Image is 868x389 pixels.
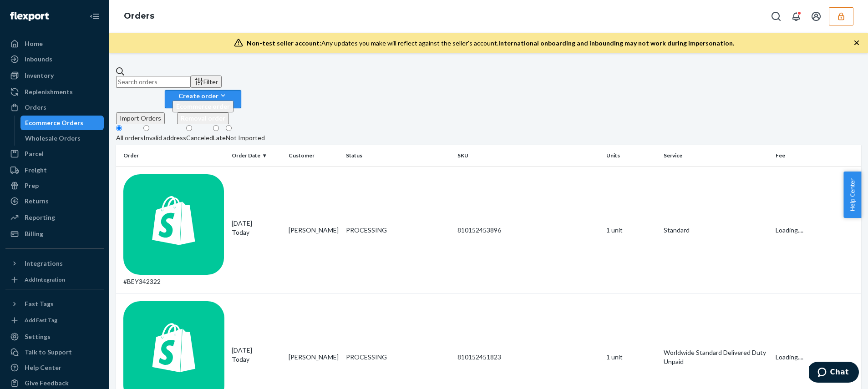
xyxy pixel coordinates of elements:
div: Billing [25,229,43,238]
div: Inbounds [25,55,52,64]
th: Units [603,145,660,167]
a: Replenishments [5,85,104,99]
span: International onboarding and inbounding may not work during impersonation. [498,39,734,47]
div: Replenishments [25,87,73,96]
th: Status [342,145,454,167]
span: Non-test seller account: [247,39,321,47]
div: Prep [25,181,39,190]
div: All orders [116,133,143,142]
div: Wholesale Orders [25,134,81,143]
th: Service [660,145,772,167]
div: [DATE] [232,219,282,237]
button: Talk to Support [5,345,104,359]
a: Parcel [5,147,104,161]
ol: breadcrumbs [117,3,162,30]
div: Returns [25,197,49,206]
button: Create orderEcommerce orderRemoval order [165,90,241,108]
th: Order Date [228,145,285,167]
div: 810152453896 [457,226,599,235]
a: Returns [5,194,104,208]
div: Integrations [25,259,63,268]
a: Reporting [5,210,104,225]
a: Inbounds [5,52,104,66]
div: Add Integration [25,276,65,283]
button: Import Orders [116,112,165,124]
div: Create order [173,91,233,101]
a: Add Fast Tag [5,315,104,326]
p: Today [232,228,282,237]
th: Fee [772,145,861,167]
p: Worldwide Standard Delivered Duty Unpaid [664,348,768,366]
div: Home [25,39,43,48]
a: Help Center [5,360,104,375]
div: Help Center [25,363,61,372]
input: Canceled [186,125,192,131]
input: Invalid address [143,125,149,131]
div: Late [213,133,226,142]
div: Reporting [25,213,55,222]
button: Fast Tags [5,297,104,311]
div: Ecommerce Orders [25,118,83,127]
a: Settings [5,329,104,344]
div: PROCESSING [346,353,451,362]
a: Billing [5,227,104,241]
a: Add Integration [5,274,104,285]
iframe: Opens a widget where you can chat to one of our agents [809,362,859,384]
div: Customer [289,152,339,159]
div: Add Fast Tag [25,316,57,324]
button: Open account menu [807,7,825,25]
button: Open notifications [787,7,805,25]
div: Canceled [186,133,213,142]
input: Not Imported [226,125,232,131]
div: Invalid address [143,133,186,142]
input: Late [213,125,219,131]
div: Freight [25,166,47,175]
div: [DATE] [232,346,282,364]
button: Close Navigation [86,7,104,25]
button: Removal order [177,112,229,124]
a: Freight [5,163,104,177]
button: Open Search Box [767,7,785,25]
div: Filter [194,77,218,86]
div: Not Imported [226,133,265,142]
div: PROCESSING [346,226,451,235]
a: Prep [5,178,104,193]
div: #BEY342322 [123,174,224,287]
button: Ecommerce order [173,101,233,112]
span: Removal order [181,114,225,122]
a: Orders [124,11,154,21]
div: Any updates you make will reflect against the seller's account. [247,39,734,48]
div: Talk to Support [25,348,72,357]
p: Today [232,355,282,364]
th: SKU [454,145,603,167]
img: Flexport logo [10,12,49,21]
span: Ecommerce order [176,102,230,110]
div: Orders [25,103,46,112]
td: 1 unit [603,167,660,294]
a: Orders [5,100,104,115]
th: Order [116,145,228,167]
button: Help Center [843,172,861,218]
td: Loading.... [772,167,861,294]
div: 810152451823 [457,353,599,362]
td: [PERSON_NAME] [285,167,342,294]
a: Ecommerce Orders [20,116,104,130]
input: Search orders [116,76,191,88]
p: Standard [664,226,768,235]
div: Parcel [25,149,44,158]
div: Give Feedback [25,379,69,388]
a: Wholesale Orders [20,131,104,146]
button: Integrations [5,256,104,271]
button: Filter [191,76,222,88]
div: Settings [25,332,51,341]
a: Home [5,36,104,51]
div: Inventory [25,71,54,80]
a: Inventory [5,68,104,83]
div: Fast Tags [25,299,54,308]
input: All orders [116,125,122,131]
